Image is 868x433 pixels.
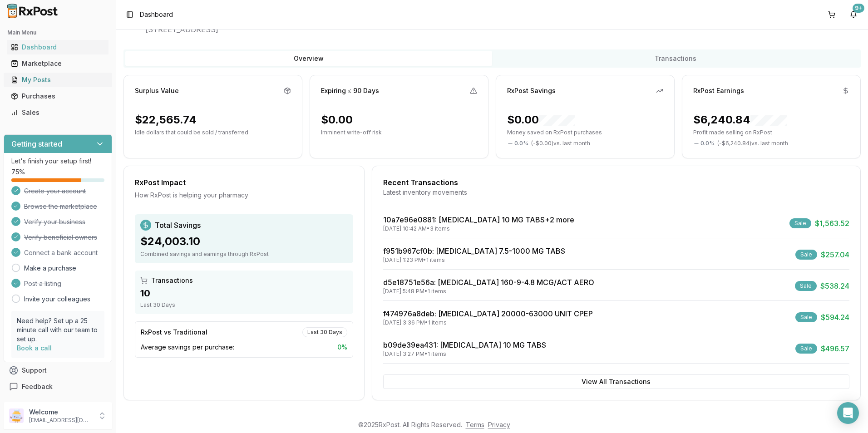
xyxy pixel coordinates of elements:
[7,88,108,104] a: Purchases
[321,113,353,127] div: $0.00
[383,278,594,287] a: d5e18751e56a: [MEDICAL_DATA] 160-9-4.8 MCG/ACT AERO
[815,218,849,229] span: $1,563.52
[140,287,348,300] div: 10
[821,312,849,323] span: $594.24
[383,188,849,197] div: Latest inventory movements
[4,56,112,71] button: Marketplace
[383,340,546,349] a: b09de39ea431: [MEDICAL_DATA] 10 MG TABS
[24,248,98,257] span: Connect a bank account
[531,140,590,147] span: ( - $0.00 ) vs. last month
[11,138,62,149] h3: Getting started
[383,225,574,232] div: [DATE] 10:42 AM • 3 items
[24,187,86,196] span: Create your account
[7,29,108,36] h2: Main Menu
[837,402,859,424] div: Open Intercom Messenger
[383,246,565,256] a: f951b967cf0b: [MEDICAL_DATA] 7.5-1000 MG TABS
[383,177,849,188] div: Recent Transactions
[789,218,811,228] div: Sale
[492,51,859,66] button: Transactions
[383,256,565,264] div: [DATE] 1:23 PM • 1 items
[795,344,817,354] div: Sale
[17,344,52,352] a: Book a call
[24,279,61,288] span: Post a listing
[383,288,594,295] div: [DATE] 5:48 PM • 1 items
[383,309,593,318] a: f474976a8deb: [MEDICAL_DATA] 20000-63000 UNIT CPEP
[795,281,817,291] div: Sale
[820,280,849,291] span: $538.24
[7,55,108,72] a: Marketplace
[29,417,92,424] p: [EMAIL_ADDRESS][DOMAIN_NAME]
[145,24,861,35] span: [STREET_ADDRESS]
[9,408,24,423] img: User avatar
[24,233,97,242] span: Verify beneficial owners
[125,51,492,66] button: Overview
[383,374,849,389] button: View All Transactions
[4,362,112,379] button: Support
[717,140,788,147] span: ( - $6,240.84 ) vs. last month
[140,10,173,19] nav: breadcrumb
[302,327,347,337] div: Last 30 Days
[795,250,817,260] div: Sale
[383,215,574,224] a: 10a7e96e0881: [MEDICAL_DATA] 10 MG TABS+2 more
[7,104,108,121] a: Sales
[4,40,112,54] button: Dashboard
[11,92,105,101] div: Purchases
[337,343,347,352] span: 0 %
[141,328,207,337] div: RxPost vs Traditional
[11,59,105,68] div: Marketplace
[24,217,85,226] span: Verify your business
[11,75,105,84] div: My Posts
[466,421,484,428] a: Terms
[693,129,849,136] p: Profit made selling on RxPost
[22,382,53,391] span: Feedback
[853,4,864,13] div: 9+
[7,72,108,88] a: My Posts
[135,191,353,200] div: How RxPost is helping your pharmacy
[821,249,849,260] span: $257.04
[795,312,817,322] div: Sale
[24,202,97,211] span: Browse the marketplace
[141,343,234,352] span: Average savings per purchase:
[151,276,193,285] span: Transactions
[11,108,105,117] div: Sales
[4,105,112,120] button: Sales
[4,4,62,18] img: RxPost Logo
[488,421,510,428] a: Privacy
[507,113,575,127] div: $0.00
[693,86,744,95] div: RxPost Earnings
[135,129,291,136] p: Idle dollars that could be sold / transferred
[140,251,348,258] div: Combined savings and earnings through RxPost
[4,89,112,103] button: Purchases
[700,140,715,147] span: 0.0 %
[383,319,593,326] div: [DATE] 3:36 PM • 1 items
[11,43,105,52] div: Dashboard
[507,129,663,136] p: Money saved on RxPost purchases
[140,301,348,309] div: Last 30 Days
[846,7,861,22] button: 9+
[507,86,556,95] div: RxPost Savings
[140,10,173,19] span: Dashboard
[24,264,76,273] a: Make a purchase
[321,86,379,95] div: Expiring ≤ 90 Days
[135,86,179,95] div: Surplus Value
[155,220,201,231] span: Total Savings
[321,129,477,136] p: Imminent write-off risk
[693,113,787,127] div: $6,240.84
[4,73,112,87] button: My Posts
[514,140,528,147] span: 0.0 %
[24,295,90,304] a: Invite your colleagues
[11,167,25,177] span: 75 %
[4,379,112,395] button: Feedback
[821,343,849,354] span: $496.57
[135,177,353,188] div: RxPost Impact
[11,157,104,166] p: Let's finish your setup first!
[7,39,108,55] a: Dashboard
[140,234,348,249] div: $24,003.10
[383,350,546,358] div: [DATE] 3:27 PM • 1 items
[17,316,99,344] p: Need help? Set up a 25 minute call with our team to set up.
[29,408,92,417] p: Welcome
[135,113,197,127] div: $22,565.74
